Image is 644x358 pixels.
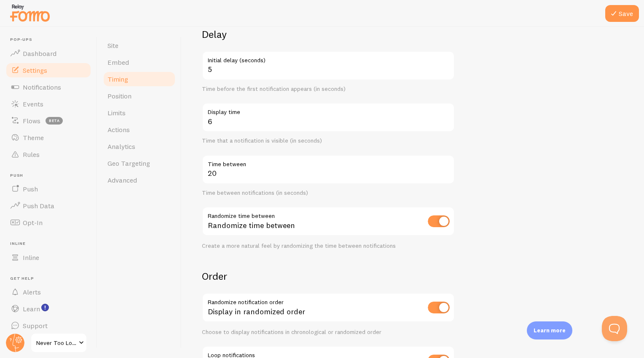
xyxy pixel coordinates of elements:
span: Theme [23,133,44,142]
h2: Order [202,270,455,283]
span: Learn [23,305,40,313]
a: Never Too Lost [30,333,87,353]
a: Push Data [5,197,92,214]
a: Notifications [5,79,92,95]
a: Analytics [102,138,176,155]
div: Randomize time between [202,207,455,237]
span: Inline [10,241,92,247]
span: Limits [107,109,126,117]
a: Position [102,88,176,104]
p: Learn more [534,326,566,334]
span: Events [23,100,43,108]
span: Push [10,173,92,178]
img: fomo-relay-logo-orange.svg [9,2,51,24]
span: Geo Targeting [107,159,150,167]
div: Time between notifications (in seconds) [202,189,455,197]
a: Embed [102,54,176,71]
span: Opt-In [23,218,43,227]
span: Advanced [107,176,137,184]
span: Settings [23,66,47,74]
a: Rules [5,146,92,163]
span: Dashboard [23,49,56,58]
span: Alerts [23,288,41,296]
span: Pop-ups [10,37,92,42]
a: Actions [102,121,176,138]
label: Initial delay (seconds) [202,51,455,65]
iframe: Help Scout Beacon - Open [602,316,627,341]
a: Support [5,317,92,334]
span: Actions [107,125,130,134]
span: beta [46,117,63,125]
a: Push [5,180,92,197]
div: Display in randomized order [202,293,455,324]
span: Get Help [10,276,92,281]
a: Alerts [5,284,92,300]
span: Notifications [23,83,61,91]
div: Learn more [527,321,572,339]
span: Analytics [107,142,135,151]
div: Create a more natural feel by randomizing the time between notifications [202,242,455,250]
span: Embed [107,58,129,66]
span: Inline [23,253,39,262]
span: Never Too Lost [36,338,76,348]
a: Limits [102,104,176,121]
span: Flows [23,117,40,125]
span: Site [107,41,118,50]
div: Time before the first notification appears (in seconds) [202,85,455,93]
a: Theme [5,129,92,146]
span: Rules [23,150,40,159]
div: Choose to display notifications in chronological or randomized order [202,329,455,336]
div: Time that a notification is visible (in seconds) [202,137,455,145]
a: Opt-In [5,214,92,231]
h2: Delay [202,28,455,41]
a: Flows beta [5,112,92,129]
a: Geo Targeting [102,155,176,172]
span: Push [23,185,38,193]
a: Dashboard [5,45,92,62]
a: Settings [5,62,92,79]
a: Timing [102,71,176,88]
a: Inline [5,249,92,266]
a: Events [5,95,92,112]
a: Advanced [102,172,176,188]
label: Display time [202,103,455,117]
a: Site [102,37,176,54]
span: Push Data [23,202,54,210]
svg: <p>Watch New Feature Tutorials!</p> [41,304,49,311]
span: Position [107,92,131,100]
a: Learn [5,300,92,317]
label: Time between [202,155,455,169]
span: Support [23,321,48,330]
span: Timing [107,75,128,83]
